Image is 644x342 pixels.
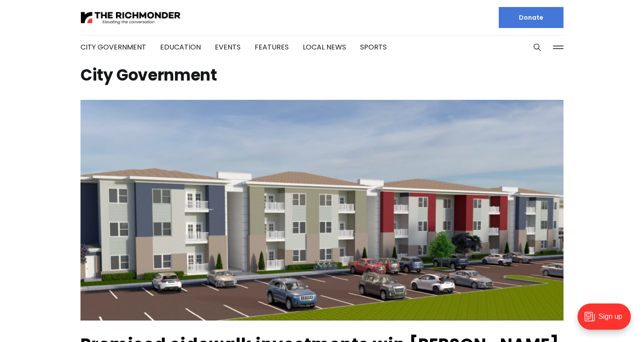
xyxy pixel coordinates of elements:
[160,42,201,52] a: Education
[570,299,644,342] iframe: portal-trigger
[80,100,563,321] img: Promised sidewalk investments win Snead Road affordable housing project approval
[360,42,387,52] a: Sports
[80,10,181,25] img: The Richmonder
[303,42,346,52] a: Local News
[499,7,563,28] a: Donate
[215,42,241,52] a: Events
[255,42,289,52] a: Features
[531,41,544,54] button: Search this site
[80,68,563,82] h1: City Government
[80,42,146,52] a: City Government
